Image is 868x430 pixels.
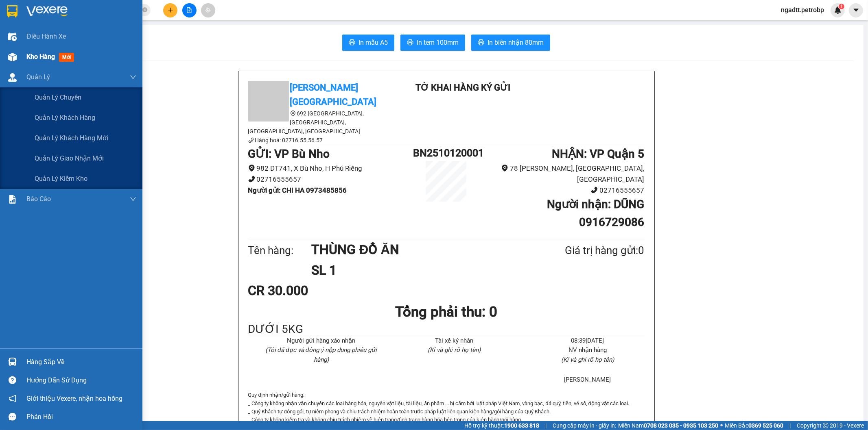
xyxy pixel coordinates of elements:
li: NV nhận hàng [531,345,644,355]
img: warehouse-icon [8,53,17,61]
span: Miền Nam [618,421,718,430]
h1: THÙNG ĐỒ ĂN [311,239,525,260]
span: phone [248,137,254,143]
span: CR : [6,53,19,62]
i: (Kí và ghi rõ họ tên) [561,356,614,363]
li: 982 DT741, X Bù Nho, H Phú Riềng [248,163,413,174]
span: printer [478,39,484,47]
span: ⚪️ [720,424,723,427]
img: warehouse-icon [8,358,17,366]
img: solution-icon [8,195,17,204]
span: Kho hàng [26,53,55,61]
span: plus [168,7,173,13]
p: _ Quý Khách tự đóng gói, tự niêm phong và chịu trách nhiệm hoàn toàn trước pháp luật liên quan ki... [248,408,645,416]
button: caret-down [849,3,863,17]
div: CHI HA [7,26,58,36]
span: Gửi: [7,8,20,16]
span: message [9,413,16,421]
div: DŨNG [63,26,119,36]
div: Giá trị hàng gửi: 0 [525,242,644,259]
i: (Tôi đã đọc và đồng ý nộp dung phiếu gửi hàng) [265,346,377,363]
span: printer [349,39,355,47]
b: Người gửi : CHI HA 0973485856 [248,186,347,194]
span: Quản lý khách hàng [35,113,95,123]
span: Giới thiệu Vexere, nhận hoa hồng [26,393,122,404]
span: Điều hành xe [26,31,66,41]
span: close-circle [142,7,147,12]
b: [PERSON_NAME][GEOGRAPHIC_DATA] [290,83,377,107]
img: warehouse-icon [8,73,17,82]
span: caret-down [853,7,860,14]
span: Cung cấp máy in - giấy in: [553,421,616,430]
span: Quản Lý [26,72,50,82]
span: printer [407,39,413,47]
p: _ Công ty không nhận vận chuyển các loại hàng hóa, nguyên vật liệu, tài liệu, ấn phẩm ... bị cấm ... [248,400,645,408]
button: plus [163,3,177,17]
p: _ Công ty không kiểm tra và không chịu trách nhiệm về hiện trạng/tình trang hàng hóa bên trong củ... [248,416,645,424]
li: 02716555657 [248,174,413,185]
span: | [789,421,791,430]
strong: 0369 525 060 [748,422,783,429]
button: printerIn mẫu A5 [342,35,394,51]
b: Người nhận : DŨNG 0916729086 [547,198,644,229]
span: Miền Bắc [725,421,783,430]
span: Quản lý khách hàng mới [35,133,108,143]
li: Hàng hoá: 02716.55.56.57 [248,136,395,145]
span: environment [248,165,255,172]
span: environment [501,165,508,172]
div: Tên hàng: [248,242,312,259]
span: Quản lý chuyến [35,92,81,102]
span: environment [290,111,296,116]
b: NHẬN : VP Quận 5 [552,147,644,161]
span: Nhận: [63,8,83,16]
span: 1 [840,4,843,9]
div: Phản hồi [26,411,136,423]
i: (Kí và ghi rõ họ tên) [428,346,481,354]
span: In biên nhận 80mm [488,37,544,48]
img: warehouse-icon [8,33,17,41]
img: logo-vxr [7,5,17,17]
button: printerIn tem 100mm [400,35,465,51]
button: file-add [182,3,197,17]
span: question-circle [9,376,16,384]
div: Hướng dẫn sử dụng [26,374,136,387]
li: 692 [GEOGRAPHIC_DATA], [GEOGRAPHIC_DATA], [GEOGRAPHIC_DATA], [GEOGRAPHIC_DATA] [248,109,395,136]
span: phone [248,176,255,182]
button: printerIn biên nhận 80mm [471,35,550,51]
span: down [130,74,136,80]
span: copyright [823,423,829,428]
span: phone [591,187,598,193]
span: Báo cáo [26,194,51,204]
div: VP Bù Nho [7,7,58,26]
h1: Tổng phải thu: 0 [248,301,645,323]
span: In tem 100mm [417,37,459,48]
span: ngadtt.petrobp [774,5,831,15]
b: TỜ KHAI HÀNG KÝ GỬI [415,83,510,93]
span: | [545,421,547,430]
div: DƯỚI 5KG [248,323,645,336]
div: Hàng sắp về [26,356,136,368]
span: Hỗ trợ kỹ thuật: [464,421,539,430]
span: mới [59,53,74,62]
button: aim [201,3,215,17]
div: 30.000 [6,52,59,62]
sup: 1 [839,4,844,9]
span: down [130,196,136,202]
li: 78 [PERSON_NAME], [GEOGRAPHIC_DATA], [GEOGRAPHIC_DATA] [479,163,645,185]
img: icon-new-feature [834,7,842,14]
b: GỬI : VP Bù Nho [248,147,330,161]
li: 08:39[DATE] [531,336,644,346]
span: notification [9,395,16,402]
li: 02716555657 [479,185,645,196]
h1: BN2510120001 [413,145,479,161]
strong: 1900 633 818 [504,422,539,429]
div: CR 30.000 [248,280,379,301]
span: Quản lý giao nhận mới [35,153,104,163]
h1: SL 1 [311,260,525,280]
div: VP Quận 5 [63,7,119,26]
span: aim [205,7,211,13]
span: file-add [186,7,192,13]
span: In mẫu A5 [359,37,388,48]
li: Tài xế ký nhân [398,336,511,346]
strong: 0708 023 035 - 0935 103 250 [644,422,718,429]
